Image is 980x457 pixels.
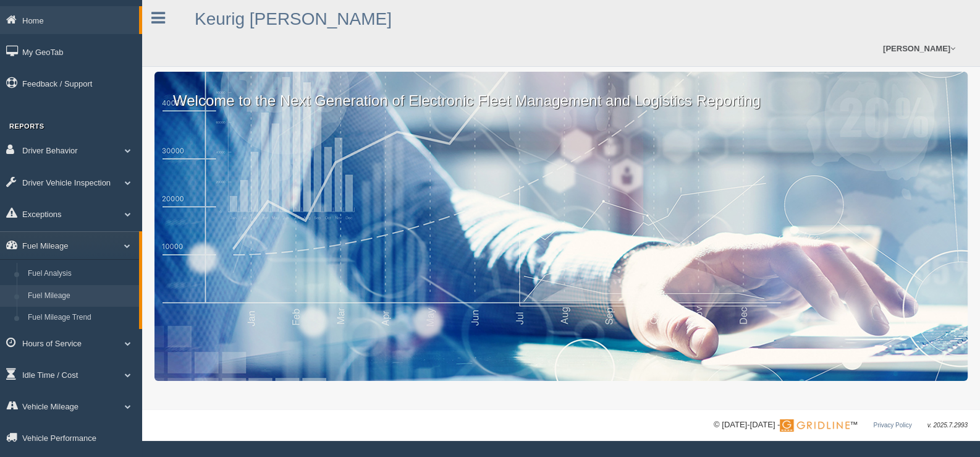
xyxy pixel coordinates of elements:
[22,307,139,329] a: Fuel Mileage Trend
[780,419,850,432] img: Gridline
[873,422,911,429] a: Privacy Policy
[927,422,968,429] span: v. 2025.7.2993
[22,263,139,285] a: Fuel Analysis
[714,419,968,432] div: © [DATE]-[DATE] - ™
[22,285,139,307] a: Fuel Mileage
[195,9,392,28] a: Keurig [PERSON_NAME]
[154,72,968,111] p: Welcome to the Next Generation of Electronic Fleet Management and Logistics Reporting
[877,31,961,66] a: [PERSON_NAME]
